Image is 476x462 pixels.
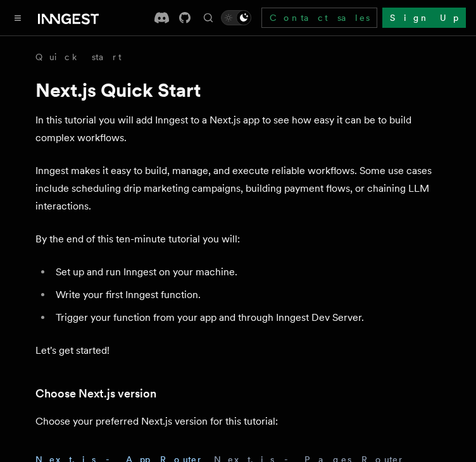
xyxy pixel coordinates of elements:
button: Toggle navigation [10,10,25,25]
p: Let's get started! [35,342,441,359]
a: Contact sales [261,8,377,28]
p: By the end of this ten-minute tutorial you will: [35,230,441,248]
button: Toggle dark mode [221,10,251,25]
li: Write your first Inngest function. [52,286,441,304]
li: Trigger your function from your app and through Inngest Dev Server. [52,309,441,327]
a: Choose Next.js version [35,385,156,403]
p: Inngest makes it easy to build, manage, and execute reliable workflows. Some use cases include sc... [35,162,441,215]
p: Choose your preferred Next.js version for this tutorial: [35,413,441,430]
h1: Next.js Quick Start [35,78,441,101]
p: In this tutorial you will add Inngest to a Next.js app to see how easy it can be to build complex... [35,111,441,147]
a: Sign Up [382,8,466,28]
a: Quick start [35,51,122,63]
li: Set up and run Inngest on your machine. [52,263,441,281]
button: Find something... [201,10,216,25]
